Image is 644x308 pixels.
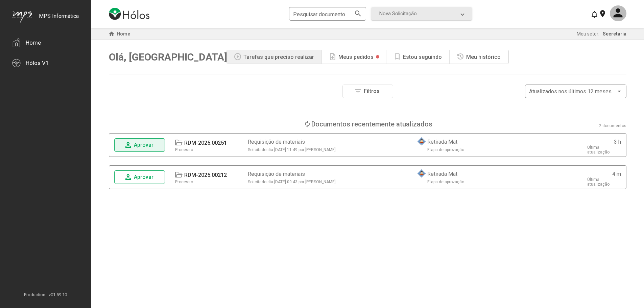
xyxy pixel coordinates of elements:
[587,145,621,155] div: Última atualização
[5,292,86,297] span: Production - v01.59.10
[114,170,165,184] button: Aprovar
[175,147,193,152] div: Processo
[338,54,374,60] div: Meus pedidos
[427,171,457,177] div: Retirada Mat
[342,85,393,98] button: Filtros
[427,147,464,152] div: Etapa de aprovação
[174,171,183,179] mat-icon: folder_open
[124,141,132,149] mat-icon: person
[427,139,457,145] div: Retirada Mat
[243,54,314,60] div: Tarefas que preciso realizar
[39,13,79,30] div: MPS Informática
[577,31,599,37] span: Meu setor:
[614,139,621,145] div: 3 h
[603,31,626,37] span: Secretaria
[364,88,380,94] span: Filtros
[248,147,336,152] span: Solicitado dia [DATE] 11:49 por [PERSON_NAME]
[184,140,227,146] div: RDM-2025.00251
[587,177,621,187] div: Última atualização
[109,8,149,20] img: logo-holos.png
[109,51,227,63] span: Olá, [GEOGRAPHIC_DATA]
[379,10,417,17] span: Nova Solicitação
[248,180,336,184] span: Solicitado dia [DATE] 09:43 por [PERSON_NAME]
[598,9,606,18] mat-icon: location_on
[174,139,183,147] mat-icon: folder_open
[134,174,153,180] span: Aprovar
[599,123,626,128] div: 2 documentos
[354,9,362,17] mat-icon: search
[124,173,132,181] mat-icon: person
[234,53,242,61] mat-icon: play_circle
[184,172,227,178] div: RDM-2025.00212
[117,31,130,37] span: Home
[303,120,311,128] mat-icon: loop
[12,11,32,23] img: mps-image-cropped.png
[403,54,442,60] div: Estou seguindo
[26,60,49,66] div: Hólos V1
[311,120,432,128] div: Documentos recentemente atualizados
[393,53,401,61] mat-icon: bookmark
[329,53,337,61] mat-icon: note_add
[612,171,621,177] div: 4 m
[248,171,305,177] div: Requisição de materiais
[108,30,116,38] mat-icon: home
[371,7,472,20] mat-expansion-panel-header: Nova Solicitação
[427,180,464,184] div: Etapa de aprovação
[456,53,464,61] mat-icon: history
[175,180,193,184] div: Processo
[114,138,165,152] button: Aprovar
[26,39,41,46] div: Home
[529,88,612,95] span: Atualizados nos últimos 12 meses
[466,54,501,60] div: Meu histórico
[354,87,362,95] mat-icon: filter_list
[248,139,305,145] div: Requisição de materiais
[134,142,153,148] span: Aprovar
